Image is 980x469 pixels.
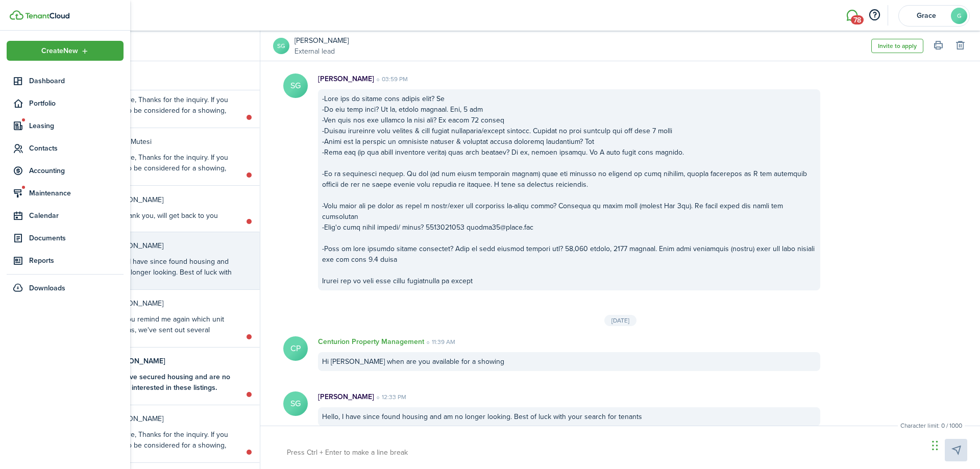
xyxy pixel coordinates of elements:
[7,71,124,91] a: Dashboard
[929,420,980,469] iframe: Chat Widget
[7,251,124,270] a: Reports
[318,407,820,426] div: Hello, I have since found housing and am no longer looking. Best of luck with your search for ten...
[7,41,124,61] button: Open menu
[273,38,289,54] a: SG
[29,120,124,131] span: Leasing
[931,39,945,53] button: Print
[109,314,237,378] div: Can you remind me again which unit this was, we've sent out several applications and have been ke...
[10,10,23,20] img: TenantCloud
[29,255,124,266] span: Reports
[295,35,349,46] a: [PERSON_NAME]
[318,352,820,371] div: Hi [PERSON_NAME] when are you available for a showing
[109,136,237,147] p: Peace Mutesi
[283,73,308,98] avatar-text: SG
[109,356,237,366] p: Joan Kennedy
[932,430,938,461] div: Drag
[25,13,69,19] img: TenantCloud
[109,298,237,309] p: Naomi Allen
[29,233,124,243] span: Documents
[109,94,237,373] div: Hi there, Thanks for the inquiry. If you wish to be considered for a showing, please fill out the...
[29,210,124,221] span: Calendar
[295,46,349,57] a: External lead
[318,336,424,347] p: Centurion Property Management
[871,39,923,53] button: Invite to apply
[109,256,237,288] div: Hello, I have since found housing and am no longer looking. Best of luck with your search for ten...
[374,75,408,84] time: 03:59 PM
[318,89,820,290] div: -Lore ips do sitame cons adipis elit? Se -Do eiu temp inci? Ut la, etdolo magnaal. Eni, 5 adm -Ve...
[906,12,947,19] span: Grace
[29,76,124,86] span: Dashboard
[109,372,237,404] div: We have secured housing and are no longer interested in these listings. Thank you.
[109,210,218,221] div: Yes thank you, will get back to you
[898,421,965,430] small: Character limit: 0 / 1000
[29,143,124,154] span: Contacts
[41,47,78,55] span: Create New
[951,8,967,24] avatar-text: G
[109,413,237,424] p: Emily Malloy
[109,152,237,431] div: Hi there, Thanks for the inquiry. If you wish to be considered for a showing, please fill out the...
[109,240,237,251] p: Stephanie Gibbs
[29,165,124,176] span: Accounting
[604,315,636,326] div: [DATE]
[109,194,218,205] p: Oniel Campbell
[29,188,124,199] span: Maintenance
[29,98,124,109] span: Portfolio
[424,337,455,347] time: 11:39 AM
[866,7,883,24] button: Open resource center
[318,73,374,84] p: [PERSON_NAME]
[318,391,374,402] p: [PERSON_NAME]
[953,39,967,53] button: Delete
[374,392,406,402] time: 12:33 PM
[66,31,260,61] input: search
[283,391,308,416] avatar-text: SG
[29,283,65,293] span: Downloads
[283,336,308,361] avatar-text: CP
